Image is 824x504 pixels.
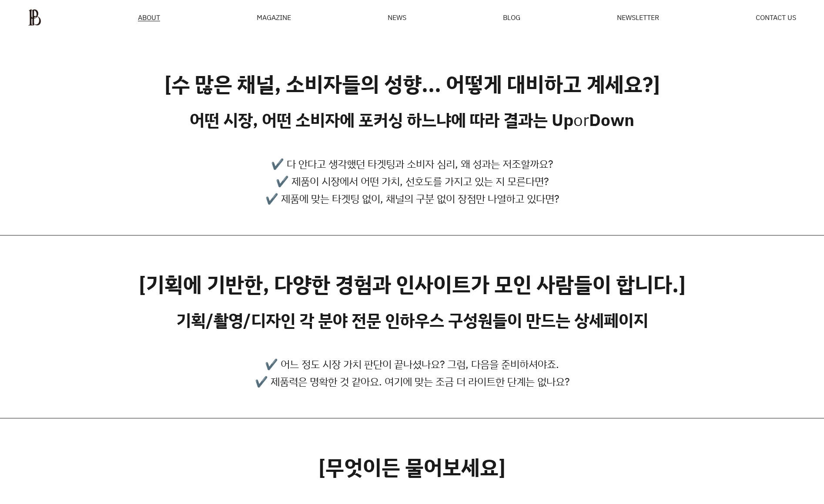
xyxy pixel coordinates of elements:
[138,14,160,21] a: ABOUT
[255,355,569,390] p: ✔️ 어느 정도 시장 가치 판단이 끝나셨나요? 그럼, 다음을 준비하셔야죠. ✔️ 제품력은 명확한 것 같아요. 여기에 맞는 조금 더 라이트한 단계는 없나요?
[617,14,659,21] a: NEWSLETTER
[503,14,520,21] a: BLOG
[164,72,660,97] h2: [수 많은 채널, 소비자들의 성향... 어떻게 대비하고 계세요?]
[28,9,41,26] img: ba379d5522eb3.png
[257,14,291,21] div: MAGAZINE
[318,455,506,480] h2: [무엇이든 물어보세요]
[139,272,686,297] h2: [기획에 기반한, 다양한 경험과 인사이트가 모인 사람들이 합니다.]
[176,310,648,330] h3: 기획/촬영/디자인 각 분야 전문 인하우스 구성원들이 만드는 상세페이지
[388,14,406,21] a: NEWS
[138,14,160,21] span: ABOUT
[190,110,634,130] h3: 어떤 시장, 어떤 소비자에 포커싱 하느냐에 따라 결과는 Up Down
[573,109,589,131] span: or
[265,155,559,207] p: ✔️ 다 안다고 생각했던 타겟팅과 소비자 심리, 왜 성과는 저조할까요? ✔️ 제품이 시장에서 어떤 가치, 선호도를 가지고 있는 지 모른다면? ✔️ 제품에 맞는 타겟팅 없이, ...
[756,14,796,21] a: CONTACT US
